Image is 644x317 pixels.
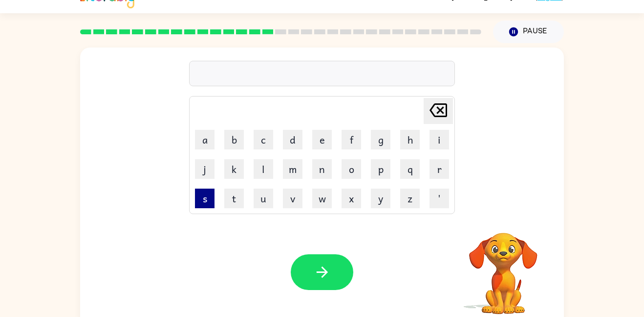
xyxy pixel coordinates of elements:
[454,218,552,316] video: Your browser must support playing .mp4 files to use Literably. Please try using another browser.
[429,130,449,149] button: i
[224,159,244,179] button: k
[283,159,302,179] button: m
[342,189,361,208] button: x
[254,159,273,179] button: l
[312,189,332,208] button: w
[429,159,449,179] button: r
[371,159,390,179] button: p
[195,130,215,149] button: a
[195,159,215,179] button: j
[312,130,332,149] button: e
[400,159,420,179] button: q
[224,189,244,208] button: t
[429,189,449,208] button: '
[312,159,332,179] button: n
[195,189,215,208] button: s
[493,21,564,43] button: Pause
[254,189,273,208] button: u
[342,159,361,179] button: o
[283,130,302,149] button: d
[371,130,390,149] button: g
[371,189,390,208] button: y
[400,189,420,208] button: z
[342,130,361,149] button: f
[400,130,420,149] button: h
[224,130,244,149] button: b
[283,189,302,208] button: v
[254,130,273,149] button: c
